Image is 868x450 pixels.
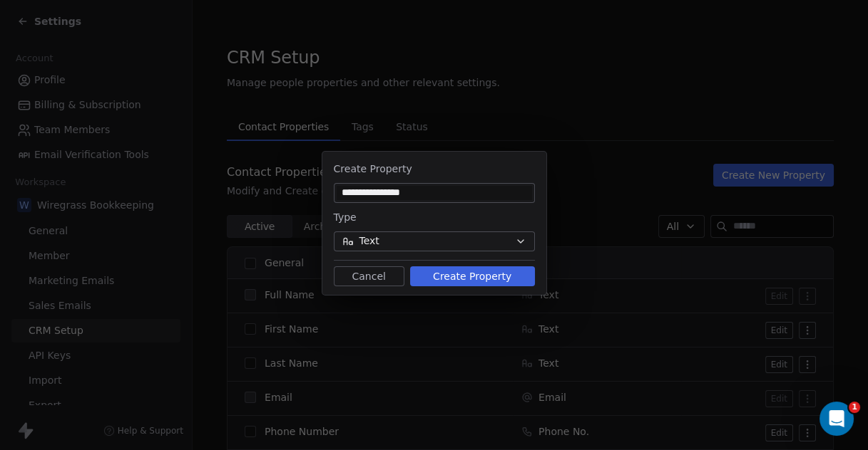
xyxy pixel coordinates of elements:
button: Cancel [334,266,404,286]
iframe: Intercom live chat [820,402,854,436]
span: 1 [849,402,860,413]
button: Text [334,231,535,251]
span: Type [334,211,357,223]
span: Create Property [334,163,412,174]
button: Create Property [410,266,535,286]
span: Text [359,234,379,248]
